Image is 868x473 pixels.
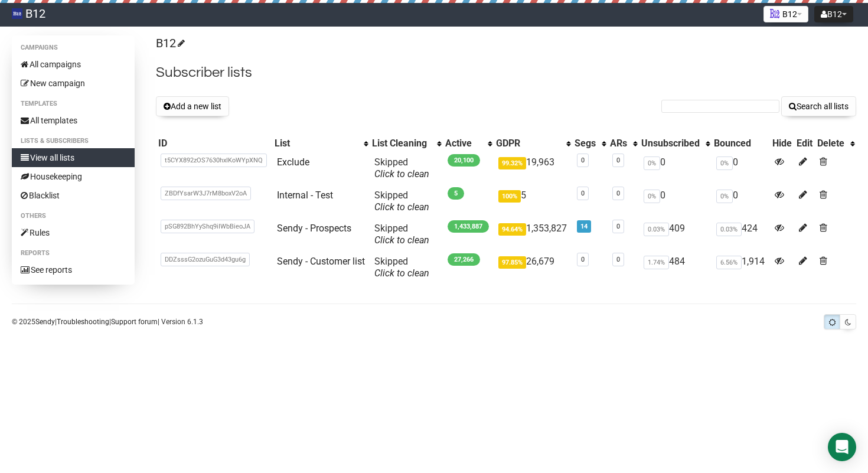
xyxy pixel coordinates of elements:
th: Segs: No sort applied, activate to apply an ascending sort [572,135,608,152]
a: All campaigns [12,55,135,74]
span: 20,100 [448,154,480,167]
a: Troubleshooting [57,318,109,326]
a: Exclude [277,156,309,168]
a: Click to clean [374,234,429,246]
a: View all lists [12,148,135,167]
div: Active [445,138,482,149]
a: B12 [156,36,183,50]
th: Bounced: No sort applied, sorting is disabled [712,135,769,152]
td: 484 [639,251,712,284]
a: Click to clean [374,168,429,180]
li: Others [12,209,135,223]
a: 0 [581,156,585,164]
td: 0 [639,152,712,185]
button: Search all lists [781,96,856,116]
span: 27,266 [448,253,480,266]
div: ARs [610,138,627,149]
a: 14 [580,223,588,230]
th: List: No sort applied, activate to apply an ascending sort [272,135,370,152]
td: 1,353,827 [494,218,572,251]
div: Segs [575,138,596,149]
div: GDPR [496,138,560,149]
th: Delete: No sort applied, activate to apply an ascending sort [815,135,856,152]
button: Add a new list [156,96,229,116]
p: © 2025 | | | Version 6.1.3 [12,315,203,328]
th: List Cleaning: No sort applied, activate to apply an ascending sort [370,135,443,152]
span: ZBDfYsarW3J7rM8boxV2oA [161,187,251,200]
td: 19,963 [494,152,572,185]
div: Unsubscribed [641,138,700,149]
a: Rules [12,223,135,242]
span: 94.64% [498,223,526,236]
div: Bounced [714,138,767,149]
li: Lists & subscribers [12,134,135,148]
li: Templates [12,97,135,111]
a: Sendy [35,318,55,326]
td: 424 [712,218,769,251]
li: Campaigns [12,41,135,55]
span: 0.03% [716,223,742,236]
a: 0 [616,156,620,164]
span: t5CYX892zOS7630hxIKoWYpXNQ [161,154,267,167]
span: Skipped [374,223,429,246]
a: Sendy - Customer list [277,256,365,267]
td: 0 [712,185,769,218]
div: Delete [817,138,844,149]
th: GDPR: No sort applied, activate to apply an ascending sort [494,135,572,152]
a: Support forum [111,318,158,326]
td: 1,914 [712,251,769,284]
span: 5 [448,187,464,200]
a: 0 [616,223,620,230]
img: 83d8429b531d662e2d1277719739fdde [12,8,22,19]
img: 1.png [770,9,779,18]
a: New campaign [12,74,135,93]
span: Skipped [374,190,429,213]
span: 100% [498,190,521,203]
td: 26,679 [494,251,572,284]
span: 1,433,887 [448,220,489,233]
a: Sendy - Prospects [277,223,351,234]
span: 0% [716,190,733,203]
th: ID: No sort applied, sorting is disabled [156,135,272,152]
span: 0.03% [644,223,669,236]
span: Skipped [374,256,429,279]
li: Reports [12,246,135,260]
div: Hide [772,138,792,149]
span: 1.74% [644,256,669,269]
td: 5 [494,185,572,218]
th: Unsubscribed: No sort applied, activate to apply an ascending sort [639,135,712,152]
button: B12 [814,6,853,22]
div: Edit [797,138,812,149]
h2: Subscriber lists [156,62,856,83]
td: 0 [712,152,769,185]
a: See reports [12,260,135,279]
span: 0% [644,156,660,170]
button: B12 [763,6,808,22]
th: Edit: No sort applied, sorting is disabled [794,135,815,152]
th: ARs: No sort applied, activate to apply an ascending sort [608,135,639,152]
div: Open Intercom Messenger [828,433,856,461]
span: 0% [716,156,733,170]
span: DDZsssG2ozuGuG3d43gu6g [161,253,250,266]
div: List [275,138,358,149]
span: 97.85% [498,256,526,269]
a: 0 [581,256,585,263]
a: 0 [616,256,620,263]
a: Click to clean [374,268,429,279]
span: Skipped [374,156,429,180]
span: pSG892BhYyShq9iIWbBieoJA [161,220,254,233]
a: Internal - Test [277,190,333,201]
a: Blacklist [12,186,135,205]
div: ID [158,138,269,149]
span: 6.56% [716,256,742,269]
th: Hide: No sort applied, sorting is disabled [770,135,794,152]
a: Click to clean [374,201,429,213]
span: 0% [644,190,660,203]
a: 0 [616,190,620,197]
div: List Cleaning [372,138,431,149]
a: Housekeeping [12,167,135,186]
td: 0 [639,185,712,218]
a: All templates [12,111,135,130]
span: 99.32% [498,157,526,169]
a: 0 [581,190,585,197]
